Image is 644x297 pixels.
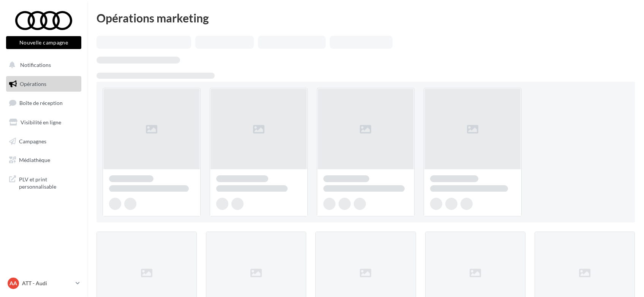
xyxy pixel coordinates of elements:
a: Boîte de réception [5,95,83,111]
span: Visibilité en ligne [21,119,61,125]
a: Visibilité en ligne [5,114,83,130]
a: Médiathèque [5,152,83,168]
button: Notifications [5,57,80,73]
span: PLV et print personnalisable [19,174,78,191]
span: Médiathèque [19,157,50,163]
a: AA ATT - Audi [6,276,81,291]
button: Nouvelle campagne [6,36,81,49]
div: Opérations marketing [97,12,635,24]
span: Opérations [20,81,46,87]
span: Boîte de réception [19,100,63,106]
a: Campagnes [5,133,83,149]
p: ATT - Audi [22,280,73,287]
a: Opérations [5,76,83,92]
span: AA [9,280,17,287]
span: Campagnes [19,138,46,144]
a: PLV et print personnalisable [5,171,83,194]
span: Notifications [20,62,51,68]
